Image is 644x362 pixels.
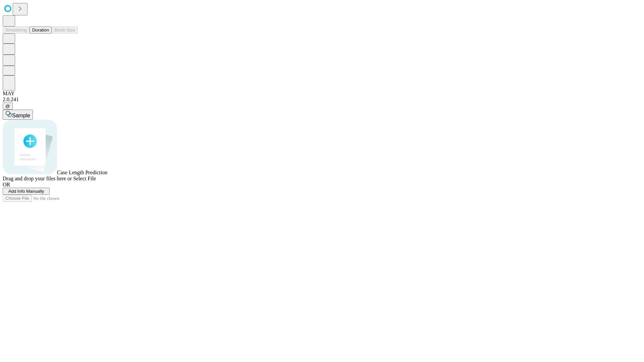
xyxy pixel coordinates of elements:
[57,170,107,175] span: Case Length Prediction
[30,26,52,34] button: Duration
[73,176,96,181] span: Select File
[5,104,10,109] span: @
[3,97,641,103] div: 2.0.241
[3,26,30,34] button: Smoothing
[52,26,78,34] button: Block Size
[3,90,641,97] div: MAY
[3,176,72,181] span: Drag and drop your files here or
[3,110,33,120] button: Sample
[3,188,50,195] button: Add Info Manually
[8,189,44,194] span: Add Info Manually
[12,113,30,118] span: Sample
[3,182,10,187] span: OR
[3,103,13,110] button: @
